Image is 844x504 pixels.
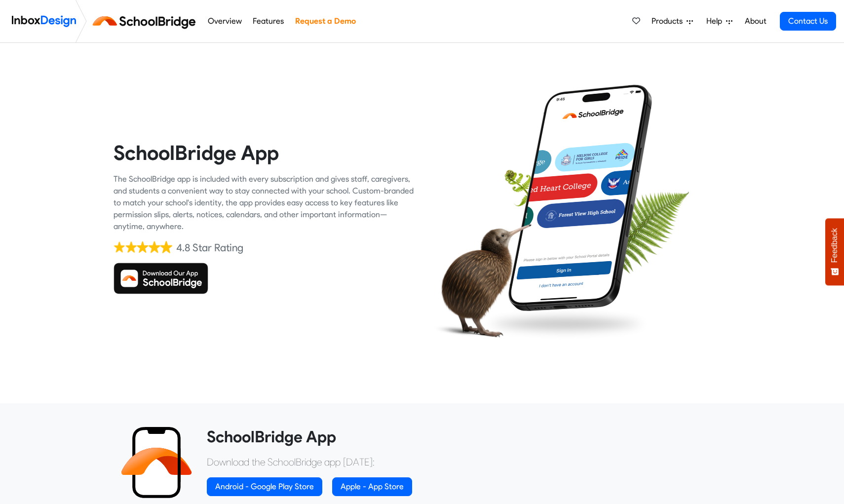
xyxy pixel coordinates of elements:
a: Contact Us [780,12,836,31]
span: Feedback [830,228,839,263]
a: Overview [205,11,244,31]
div: The SchoolBridge app is included with every subscription and gives staff, caregivers, and student... [114,173,415,233]
a: Help [702,11,736,31]
heading: SchoolBridge App [207,427,723,447]
a: Apple - App Store [332,477,412,496]
img: schoolbridge logo [91,9,202,33]
div: 4.8 Star Rating [176,240,243,255]
a: Request a Demo [292,11,358,31]
heading: SchoolBridge App [114,140,415,165]
img: Download SchoolBridge App [114,263,208,294]
a: About [742,11,769,31]
p: Download the SchoolBridge app [DATE]: [207,455,723,469]
span: Products [652,15,687,27]
a: Products [648,11,697,31]
a: Features [250,11,287,31]
button: Feedback - Show survey [825,218,844,285]
img: phone.png [501,84,659,312]
a: Android - Google Play Store [207,477,322,496]
span: Help [706,15,726,27]
img: kiwi_bird.png [429,215,532,346]
img: 2022_01_13_icon_sb_app.svg [121,427,192,498]
img: shadow.png [480,306,651,342]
